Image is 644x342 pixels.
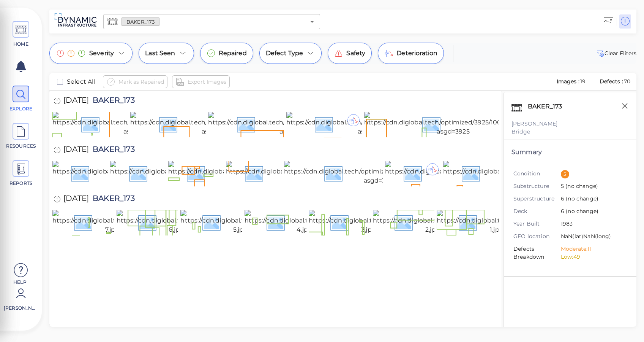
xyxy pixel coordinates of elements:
[561,182,623,191] span: 5
[307,16,317,27] button: Open
[117,210,273,234] img: https://cdn.diglobal.tech/width210/3925/displayfile-6.jpg?asgd=3925
[103,75,167,88] button: Mark as Repaired
[595,49,636,58] button: Clear Fliters
[556,78,580,85] span: Images :
[286,112,462,136] img: https://cdn.diglobal.tech/width210/3925/1000001894.jpg?asgd=3925
[4,123,38,150] a: RESOURCES
[561,220,623,229] span: 1983
[511,128,629,136] div: Bridge
[599,78,624,85] span: Defects :
[130,112,306,136] img: https://cdn.diglobal.tech/width210/3925/1000001896.jpg?asgd=3925
[52,210,208,234] img: https://cdn.diglobal.tech/width210/3925/displayfile-7.jpg?asgd=3925
[145,49,175,58] span: Last Seen
[4,21,38,48] a: HOME
[513,220,561,228] span: Year Built
[118,77,164,86] span: Mark as Repaired
[564,183,598,189] span: (no change)
[172,75,230,88] button: Export Images
[4,160,38,187] a: REPORTS
[52,112,227,136] img: https://cdn.diglobal.tech/width210/3925/1000001897.jpg?asgd=3925
[364,112,542,136] img: https://cdn.diglobal.tech/optimized/3925/1000001893.jpg?asgd=3925
[513,170,561,178] span: Condition
[561,207,623,216] span: 6
[110,161,299,185] img: https://cdn.diglobal.tech/width210/3925/20250726_113501.jpg?asgd=3925
[89,96,135,107] span: BAKER_173
[437,210,593,234] img: https://cdn.diglobal.tech/width210/3925/displayfile-1.jpg?asgd=3925
[245,210,401,234] img: https://cdn.diglobal.tech/width210/3925/displayfile-4.jpg?asgd=3925
[5,105,37,112] span: EXPLORE
[526,100,572,116] div: BAKER_173
[443,161,631,185] img: https://cdn.diglobal.tech/width210/3925/20250726_112011.jpg?asgd=3925
[5,41,37,48] span: HOME
[226,161,416,185] img: https://cdn.diglobal.tech/width210/3925/20250726_112736.jpg?asgd=3925
[89,145,135,156] span: BAKER_173
[511,120,629,128] div: [PERSON_NAME]
[561,195,623,204] span: 6
[168,161,358,185] img: https://cdn.diglobal.tech/width210/3925/20250726_112955.jpg?asgd=3925
[564,208,598,215] span: (no change)
[122,18,159,25] span: BAKER_173
[513,232,561,240] span: GEO location
[513,182,561,190] span: Substructure
[561,245,623,253] li: Moderate: 11
[188,77,226,86] span: Export Images
[513,207,561,215] span: Deck
[561,232,623,241] span: NaN (lat) NaN (long)
[63,96,89,107] span: [DATE]
[396,49,437,58] span: Deterioration
[67,77,95,86] span: Select All
[511,148,629,157] div: Summary
[612,308,638,336] iframe: Chat
[5,143,37,150] span: RESOURCES
[564,195,598,202] span: (no change)
[52,161,241,185] img: https://cdn.diglobal.tech/width210/3925/20250726_113515.jpg?asgd=3925
[219,49,247,58] span: Repaired
[4,305,36,312] span: [PERSON_NAME]
[63,145,89,156] span: [DATE]
[624,78,630,85] span: 70
[385,161,576,185] img: https://cdn.diglobal.tech/width210/3925/20250726_112346.jpg?asgd=3925
[561,253,623,261] li: Low: 49
[513,195,561,203] span: Superstructure
[284,161,476,185] img: https://cdn.diglobal.tech/optimized/3925/20250726_112618.jpg?asgd=3925
[4,86,38,112] a: EXPLORE
[266,49,303,58] span: Defect Type
[309,210,465,234] img: https://cdn.diglobal.tech/width210/3925/displayfile-3.jpg?asgd=3925
[89,194,135,205] span: BAKER_173
[5,180,37,187] span: REPORTS
[180,210,336,234] img: https://cdn.diglobal.tech/width210/3925/displayfile-5.jpg?asgd=3925
[4,279,36,285] span: Help
[346,49,365,58] span: Safety
[63,194,89,205] span: [DATE]
[561,170,569,178] div: 5
[89,49,114,58] span: Severity
[208,112,383,136] img: https://cdn.diglobal.tech/width210/3925/1000001895.jpg?asgd=3925
[373,210,529,234] img: https://cdn.diglobal.tech/width210/3925/displayfile-2.jpg?asgd=3925
[580,78,586,85] span: 19
[513,245,561,261] span: Defects Breakdown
